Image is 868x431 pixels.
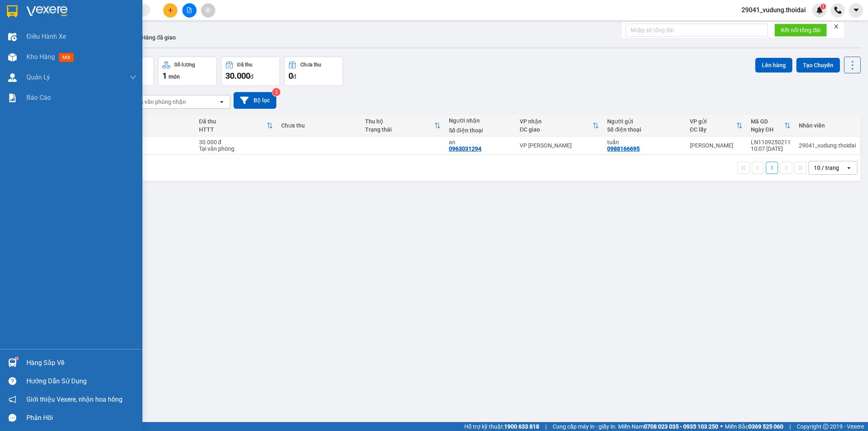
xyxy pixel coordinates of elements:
[119,142,190,149] div: giấy tờ
[725,422,783,431] span: Miền Bắc
[300,62,321,68] div: Chưa thu
[607,126,682,133] div: Số điện thoại
[449,139,512,145] div: an
[361,115,445,136] th: Toggle SortBy
[163,3,177,18] button: plus
[751,145,791,152] div: 10:07 [DATE]
[814,164,839,172] div: 10 / trang
[26,53,55,61] span: Kho hàng
[293,73,296,80] span: đ
[849,3,863,18] button: caret-down
[520,142,599,149] div: VP [PERSON_NAME]
[284,57,343,86] button: Chưa thu0đ
[816,7,823,14] img: icon-new-feature
[553,422,616,431] span: Cung cấp máy in - giấy in:
[449,117,512,124] div: Người nhận
[15,357,18,360] sup: 1
[520,118,593,125] div: VP nhận
[720,425,723,428] span: ⚪️
[59,53,74,62] span: mới
[26,31,66,42] span: Điều hành xe
[833,24,839,29] span: close
[545,422,547,431] span: |
[755,58,792,73] button: Lên hàng
[799,122,856,129] div: Nhân viên
[735,5,812,15] span: 29041_vudung.thoidai
[250,73,254,80] span: đ
[799,142,856,149] div: 29041_vudung.thoidai
[26,72,50,82] span: Quản Lý
[26,394,122,405] span: Giới thiệu Vexere, nhận hoa hồng
[789,422,791,431] span: |
[820,4,826,9] sup: 1
[9,396,16,403] span: notification
[607,145,640,152] div: 0988166695
[186,7,192,13] span: file-add
[690,118,736,125] div: VP gửi
[365,118,434,125] div: Thu hộ
[8,53,17,62] img: warehouse-icon
[464,422,539,431] span: Hỗ trợ kỹ thuật:
[174,62,195,68] div: Số lượng
[690,126,736,133] div: ĐC lấy
[751,139,791,145] div: LN1109250211
[774,24,827,37] button: Kết nối tổng đài
[130,74,136,81] span: down
[130,98,186,106] div: Chọn văn phòng nhận
[26,412,136,424] div: Phản hồi
[8,358,17,367] img: warehouse-icon
[168,7,173,13] span: plus
[607,118,682,125] div: Người gửi
[119,118,190,125] div: Tên món
[237,62,252,68] div: Đã thu
[199,145,273,152] div: Tại văn phòng
[748,423,783,430] strong: 0369 525 060
[8,73,17,82] img: warehouse-icon
[26,92,51,103] span: Báo cáo
[199,118,267,125] div: Đã thu
[822,4,824,9] span: 1
[26,357,136,369] div: Hàng sắp về
[234,92,276,109] button: Bộ lọc
[781,26,820,35] span: Kết nối tổng đài
[199,139,273,145] div: 30.000 đ
[796,58,840,73] button: Tạo Chuyến
[26,375,136,387] div: Hướng dẫn sử dụng
[201,3,215,18] button: aim
[690,142,743,149] div: [PERSON_NAME]
[135,28,182,47] button: Hàng đã giao
[9,377,16,385] span: question-circle
[625,24,768,37] input: Nhập số tổng đài
[834,7,842,14] img: phone-icon
[751,118,784,125] div: Mã GD
[219,99,225,105] svg: open
[747,115,795,136] th: Toggle SortBy
[289,71,293,81] span: 0
[686,115,747,136] th: Toggle SortBy
[449,127,512,134] div: Số điện thoại
[853,7,860,14] span: caret-down
[119,126,190,133] div: Ghi chú
[449,145,481,152] div: 0963031294
[846,165,852,171] svg: open
[162,71,167,81] span: 1
[7,5,17,18] img: logo-vxr
[644,423,718,430] strong: 0708 023 035 - 0935 103 250
[168,73,180,80] span: món
[195,115,278,136] th: Toggle SortBy
[281,122,357,129] div: Chưa thu
[182,3,197,18] button: file-add
[520,126,593,133] div: ĐC giao
[607,139,682,145] div: tuấn
[199,126,267,133] div: HTTT
[365,126,434,133] div: Trạng thái
[751,126,784,133] div: Ngày ĐH
[158,57,217,86] button: Số lượng1món
[823,424,829,429] span: copyright
[8,94,17,102] img: solution-icon
[618,422,718,431] span: Miền Nam
[504,423,539,430] strong: 1900 633 818
[516,115,603,136] th: Toggle SortBy
[221,57,280,86] button: Đã thu30.000đ
[225,71,250,81] span: 30.000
